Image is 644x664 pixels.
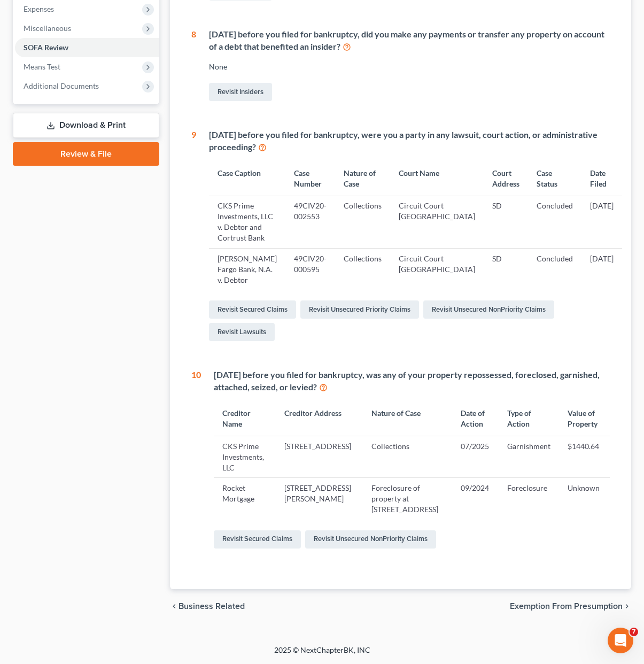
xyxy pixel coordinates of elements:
div: None [209,61,610,72]
a: SOFA Review [15,38,159,57]
th: Value of Property [559,402,610,436]
td: Concluded [528,248,581,290]
span: SOFA Review [24,43,68,52]
td: Foreclosure of property at [STREET_ADDRESS] [363,478,452,520]
td: Circuit Court [GEOGRAPHIC_DATA] [390,248,484,290]
th: Case Caption [209,162,285,196]
td: CKS Prime Investments, LLC [214,436,276,477]
td: Collections [335,196,390,248]
div: 9 [191,129,196,343]
th: Type of Action [499,402,560,436]
span: Additional Documents [24,81,99,90]
span: Exemption from Presumption [510,602,623,611]
div: [DATE] before you filed for bankruptcy, were you a party in any lawsuit, court action, or adminis... [209,129,615,153]
td: 49CIV20-002553 [285,196,335,248]
div: [DATE] before you filed for bankruptcy, did you make any payments or transfer any property on acc... [209,28,610,53]
i: chevron_left [170,602,179,611]
i: chevron_right [623,602,631,611]
span: 7 [630,628,638,636]
div: 8 [191,28,196,103]
th: Nature of Case [335,162,390,196]
td: Rocket Mortgage [214,478,276,520]
th: Case Number [285,162,335,196]
a: Download & Print [13,113,159,138]
td: Garnishment [499,436,560,477]
span: Means Test [24,62,60,71]
div: [DATE] before you filed for bankruptcy, was any of your property repossessed, foreclosed, garnish... [214,369,610,393]
td: [STREET_ADDRESS] [276,436,363,477]
td: Concluded [528,196,581,248]
td: 07/2025 [452,436,499,477]
td: Collections [335,248,390,290]
th: Court Name [390,162,484,196]
div: 2025 © NextChapterBK, INC [18,645,627,664]
th: Case Status [528,162,581,196]
button: Exemption from Presumption chevron_right [510,602,631,611]
td: [STREET_ADDRESS][PERSON_NAME] [276,478,363,520]
th: Creditor Name [214,402,276,436]
span: Miscellaneous [24,24,71,33]
div: 10 [191,369,201,550]
td: Collections [363,436,452,477]
th: Creditor Address [276,402,363,436]
th: Court Address [484,162,528,196]
a: Revisit Lawsuits [209,323,275,341]
a: Revisit Insiders [209,83,272,101]
a: Review & File [13,142,159,166]
td: Circuit Court [GEOGRAPHIC_DATA] [390,196,484,248]
td: [DATE] [581,248,622,290]
a: Revisit Unsecured NonPriority Claims [423,300,554,319]
th: Date of Action [452,402,499,436]
td: [PERSON_NAME] Fargo Bank, N.A. v. Debtor [209,248,285,290]
button: chevron_left Business Related [170,602,245,611]
a: Revisit Unsecured NonPriority Claims [305,530,436,549]
td: CKS Prime Investments, LLC v. Debtor and Cortrust Bank [209,196,285,248]
td: Unknown [559,478,610,520]
td: 09/2024 [452,478,499,520]
span: Business Related [179,602,245,611]
a: Revisit Unsecured Priority Claims [300,300,419,319]
td: $1440.64 [559,436,610,477]
td: Foreclosure [499,478,560,520]
span: Expenses [24,4,54,13]
td: [DATE] [581,196,622,248]
td: SD [484,248,528,290]
th: Nature of Case [363,402,452,436]
td: SD [484,196,528,248]
a: Revisit Secured Claims [209,300,296,319]
td: 49CIV20-000595 [285,248,335,290]
iframe: Intercom live chat [608,628,633,653]
th: Date Filed [581,162,622,196]
a: Revisit Secured Claims [214,530,301,549]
